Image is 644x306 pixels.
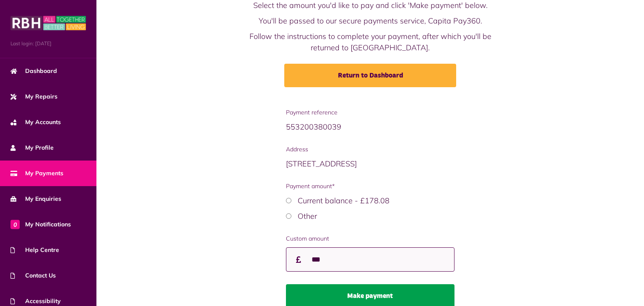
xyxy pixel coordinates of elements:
[10,143,54,152] span: My Profile
[284,64,456,87] a: Return to Dashboard
[10,194,61,203] span: My Enquiries
[10,169,63,178] span: My Payments
[10,67,57,75] span: Dashboard
[10,15,86,31] img: MyRBH
[10,297,61,306] span: Accessibility
[10,246,59,254] span: Help Centre
[286,122,341,132] span: 553200380039
[10,92,57,101] span: My Repairs
[242,31,499,53] p: Follow the instructions to complete your payment, after which you'll be returned to [GEOGRAPHIC_D...
[286,145,454,154] span: Address
[10,118,61,127] span: My Accounts
[286,159,357,169] span: [STREET_ADDRESS]
[10,271,56,280] span: Contact Us
[286,234,454,243] label: Custom amount
[298,211,317,221] label: Other
[242,15,499,26] p: You'll be passed to our secure payments service, Capita Pay360.
[10,40,86,47] span: Last login: [DATE]
[10,220,71,229] span: My Notifications
[286,182,454,191] span: Payment amount*
[298,196,390,205] label: Current balance - £178.08
[10,220,20,229] span: 0
[286,108,454,117] span: Payment reference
